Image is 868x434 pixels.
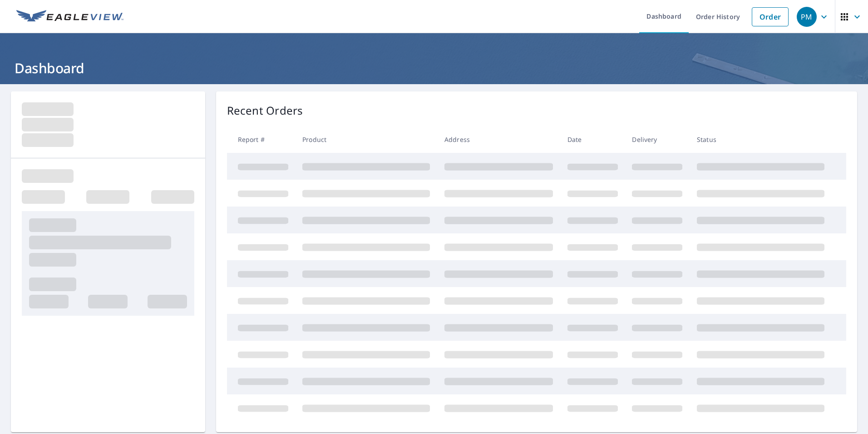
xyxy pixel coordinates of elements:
th: Date [560,126,625,153]
img: EV Logo [16,10,123,24]
div: PM [797,7,817,27]
th: Report # [227,126,296,153]
th: Product [295,126,437,153]
p: Recent Orders [227,102,303,119]
a: Order [752,7,789,26]
th: Address [437,126,560,153]
h1: Dashboard [11,59,857,77]
th: Status [690,126,832,153]
th: Delivery [625,126,690,153]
